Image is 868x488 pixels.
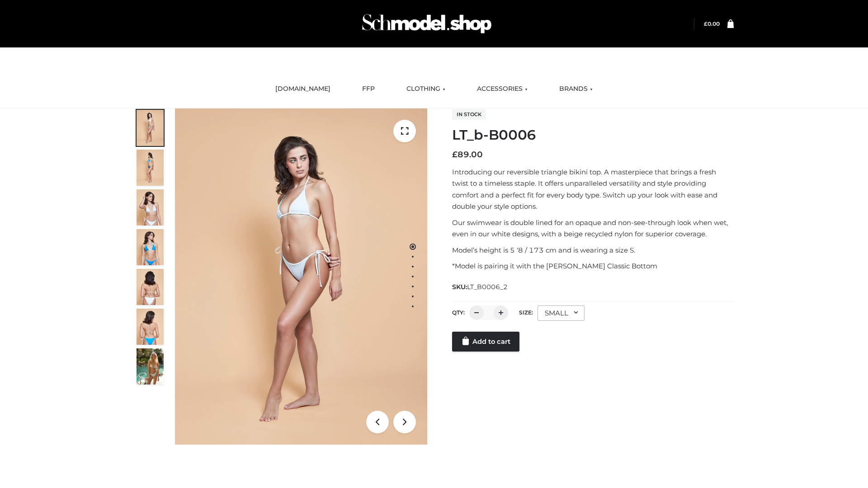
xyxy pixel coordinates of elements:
[704,20,720,27] a: £0.00
[452,150,483,160] bdi: 89.00
[452,166,734,212] p: Introducing our reversible triangle bikini top. A masterpiece that brings a fresh twist to a time...
[452,260,734,272] p: *Model is pairing it with the [PERSON_NAME] Classic Bottom
[137,309,164,345] img: ArielClassicBikiniTop_CloudNine_AzureSky_OW114ECO_8-scaled.jpg
[704,20,720,27] bdi: 0.00
[452,244,734,256] p: Model’s height is 5 ‘8 / 173 cm and is wearing a size S.
[704,20,708,27] span: £
[452,150,458,160] span: £
[400,79,452,99] a: CLOTHING
[359,6,495,42] img: Schmodel Admin 964
[467,283,508,291] span: LT_B0006_2
[269,79,337,99] a: [DOMAIN_NAME]
[452,309,465,316] label: QTY:
[452,109,486,120] span: In stock
[175,108,427,445] img: LT_b-B0006
[137,150,164,186] img: ArielClassicBikiniTop_CloudNine_AzureSky_OW114ECO_2-scaled.jpg
[355,79,382,99] a: FFP
[137,348,164,385] img: Arieltop_CloudNine_AzureSky2.jpg
[470,79,534,99] a: ACCESSORIES
[137,269,164,305] img: ArielClassicBikiniTop_CloudNine_AzureSky_OW114ECO_7-scaled.jpg
[519,309,533,316] label: Size:
[538,305,585,321] div: SMALL
[137,189,164,225] img: ArielClassicBikiniTop_CloudNine_AzureSky_OW114ECO_3-scaled.jpg
[137,229,164,265] img: ArielClassicBikiniTop_CloudNine_AzureSky_OW114ECO_4-scaled.jpg
[452,127,734,143] h1: LT_b-B0006
[452,217,734,240] p: Our swimwear is double lined for an opaque and non-see-through look when wet, even in our white d...
[452,332,519,352] a: Add to cart
[452,282,509,292] span: SKU:
[137,110,164,146] img: ArielClassicBikiniTop_CloudNine_AzureSky_OW114ECO_1-scaled.jpg
[552,79,599,99] a: BRANDS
